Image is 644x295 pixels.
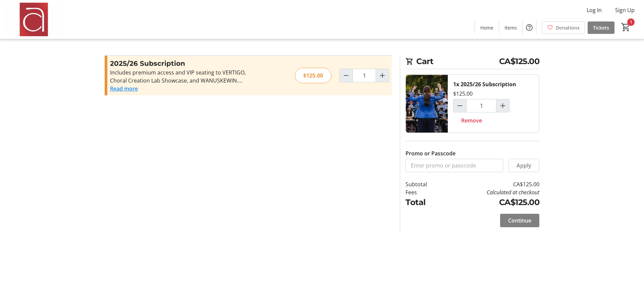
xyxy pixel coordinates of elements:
td: Subtotal [406,180,444,188]
button: Increment by one [496,99,509,112]
span: Tickets [593,24,609,31]
td: CA$125.00 [444,196,539,208]
div: 1x 2025/26 Subscription [453,80,516,88]
a: Tickets [588,21,614,34]
div: $125.00 [295,68,331,83]
button: Apply [508,159,539,172]
button: Remove [453,114,490,127]
button: Continue [500,214,539,227]
button: Increment by one [376,69,389,82]
button: Sign Up [610,5,640,15]
a: Donations [542,21,585,34]
span: Remove [461,116,482,125]
img: Amadeus Choir of Greater Toronto 's Logo [4,3,64,36]
button: Cart [620,21,632,33]
td: CA$125.00 [444,180,539,188]
span: Continue [508,216,531,225]
span: Log In [587,6,602,14]
div: $125.00 [453,90,473,98]
a: Items [499,21,522,34]
button: Log In [581,5,607,15]
td: Fees [406,188,444,196]
input: 2025/26 Subscription Quantity [353,69,376,82]
td: Total [406,196,444,208]
span: Home [480,24,493,31]
h3: 2025/26 Subscription [110,58,257,68]
div: Includes premium access and VIP seating to VERTIGO, Choral Creation Lab Showcase, and WANUSKEWIN.... [110,68,257,85]
span: Sign Up [615,6,635,14]
input: Enter promo or passcode [406,159,503,172]
span: Donations [556,24,580,31]
button: Help [523,21,536,34]
input: 2025/26 Subscription Quantity [466,99,496,112]
span: CA$125.00 [499,55,540,67]
label: Promo or Passcode [406,149,455,157]
button: Read more [110,85,138,93]
button: Decrement by one [453,99,466,112]
span: Apply [517,161,531,169]
span: Items [504,24,517,31]
a: Home [475,21,499,34]
td: Calculated at checkout [444,188,539,196]
h2: Cart [406,55,539,69]
button: Decrement by one [340,69,353,82]
img: 2025/26 Subscription [406,75,448,133]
